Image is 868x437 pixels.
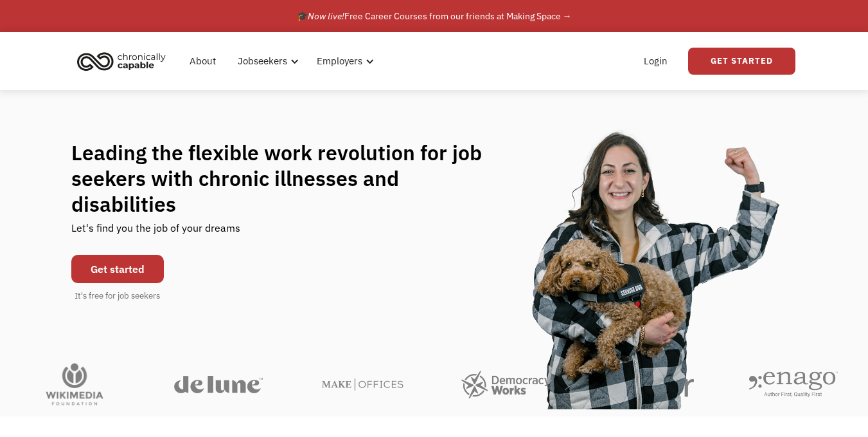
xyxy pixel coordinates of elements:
[688,48,795,75] a: Get Started
[309,41,378,82] div: Employers
[308,10,344,22] em: Now live!
[71,217,240,248] div: Let's find you the job of your dreams
[636,41,675,82] a: Login
[317,53,362,69] div: Employers
[73,47,175,75] a: home
[71,140,507,217] h1: Leading the flexible work revolution for job seekers with chronic illnesses and disabilities
[73,47,170,75] img: Chronically Capable logo
[297,8,572,24] div: 🎓 Free Career Courses from our friends at Making Space →
[71,255,164,283] a: Get started
[75,290,160,302] div: It's free for job seekers
[238,53,287,69] div: Jobseekers
[230,41,303,82] div: Jobseekers
[182,41,224,82] a: About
